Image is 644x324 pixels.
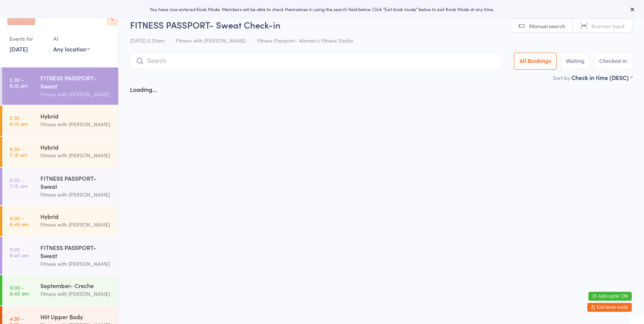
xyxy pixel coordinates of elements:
span: [DATE] 5:30am [130,37,165,44]
div: Fitness with [PERSON_NAME] [40,151,112,160]
a: 5:30 -6:15 amHybridFitness with [PERSON_NAME] [2,106,118,136]
h2: FITNESS PASSPORT- Sweat Check-in [130,19,633,31]
time: 6:30 - 7:15 am [10,146,27,158]
time: 5:30 - 6:15 am [10,77,28,88]
a: 9:00 -9:45 amHybridFitness with [PERSON_NAME] [2,206,118,236]
div: FITNESS PASSPORT- Sweat [40,74,112,90]
a: [DATE] [10,45,28,53]
div: Fitness with [PERSON_NAME] [40,190,112,199]
div: Fitness with [PERSON_NAME] [40,260,112,268]
div: Events for [10,33,46,45]
div: Hybrid [40,143,112,151]
div: Check in time (DESC) [571,73,633,81]
span: Fitness with [PERSON_NAME] [176,37,246,44]
div: Loading... [130,85,157,93]
span: Manual search [529,22,565,30]
div: Fitness with [PERSON_NAME] [40,90,112,98]
label: Sort by [553,74,570,81]
button: Waiting [560,53,590,70]
time: 9:00 - 9:45 am [10,246,29,258]
time: 9:00 - 9:45 am [10,284,29,296]
div: Any location [53,45,90,53]
button: Checked in [594,53,633,70]
div: Fitness with [PERSON_NAME] [40,220,112,229]
div: FITNESS PASSPORT- Sweat [40,174,112,190]
a: 9:00 -9:45 amSeptember- CrecheFitness with [PERSON_NAME] [2,275,118,305]
button: All Bookings [514,53,557,70]
a: 6:30 -7:15 amFITNESS PASSPORT- SweatFitness with [PERSON_NAME] [2,168,118,205]
div: Fitness with [PERSON_NAME] [40,120,112,128]
div: Fitness with [PERSON_NAME] [40,290,112,298]
time: 9:00 - 9:45 am [10,215,29,227]
div: You have now entered Kiosk Mode. Members will be able to check themselves in using the search fie... [12,6,632,12]
time: 6:30 - 7:15 am [10,177,27,189]
div: At [53,33,90,45]
button: Exit kiosk mode [587,303,632,312]
div: Hybrid [40,212,112,220]
a: 5:30 -6:15 amFITNESS PASSPORT- SweatFitness with [PERSON_NAME] [2,67,118,105]
span: Scanner input [591,22,625,30]
div: Hiit Upper Body [40,313,112,321]
div: September- Creche [40,281,112,290]
div: FITNESS PASSPORT- Sweat [40,243,112,260]
span: Fitness Passport- Women's Fitness Studio [257,37,353,44]
input: Search [130,53,502,70]
div: Hybrid [40,112,112,120]
a: 9:00 -9:45 amFITNESS PASSPORT- SweatFitness with [PERSON_NAME] [2,237,118,274]
button: Auto-cycle: ON [588,292,632,301]
time: 5:30 - 6:15 am [10,115,28,127]
a: 6:30 -7:15 amHybridFitness with [PERSON_NAME] [2,137,118,167]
